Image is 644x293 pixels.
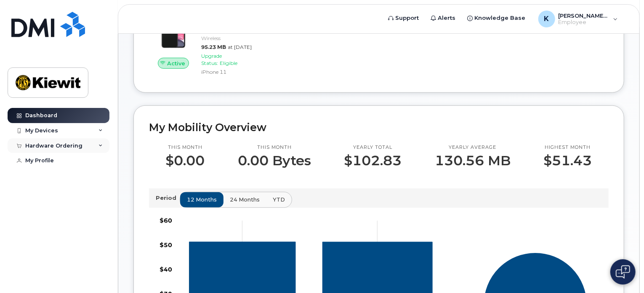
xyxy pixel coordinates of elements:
a: Alerts [425,10,462,27]
div: iPhone 11 [201,68,253,75]
div: Carrier: Verizon Wireless [201,27,253,42]
span: Knowledge Base [475,14,526,22]
p: $102.83 [344,153,402,168]
span: Employee [559,19,609,26]
p: 0.00 Bytes [238,153,311,168]
span: Active [167,59,185,67]
p: This month [165,144,205,151]
p: $51.43 [544,153,592,168]
span: 95.23 MB [201,44,226,50]
span: Support [396,14,419,22]
p: 130.56 MB [435,153,511,168]
tspan: $50 [160,241,172,249]
a: Support [383,10,425,27]
span: at [DATE] [228,44,252,50]
p: $0.00 [165,153,205,168]
a: Knowledge Base [462,10,532,27]
p: Yearly total [344,144,402,151]
span: 24 months [230,196,260,204]
p: Highest month [544,144,592,151]
p: Yearly average [435,144,511,151]
tspan: $40 [160,266,172,273]
span: YTD [273,196,285,204]
tspan: $60 [160,216,172,224]
div: Katherine.Wilson [532,11,624,27]
span: Alerts [438,14,456,22]
span: Upgrade Status: [201,53,222,66]
a: Active[PERSON_NAME][PHONE_NUMBER]Carrier: Verizon Wireless95.23 MBat [DATE]Upgrade Status:Eligibl... [149,10,256,77]
span: Eligible [220,60,237,66]
p: This month [238,144,311,151]
img: Open chat [616,265,630,279]
span: [PERSON_NAME].[PERSON_NAME] [559,12,609,19]
span: K [544,14,549,24]
p: Period [156,194,180,202]
h2: My Mobility Overview [149,121,609,134]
